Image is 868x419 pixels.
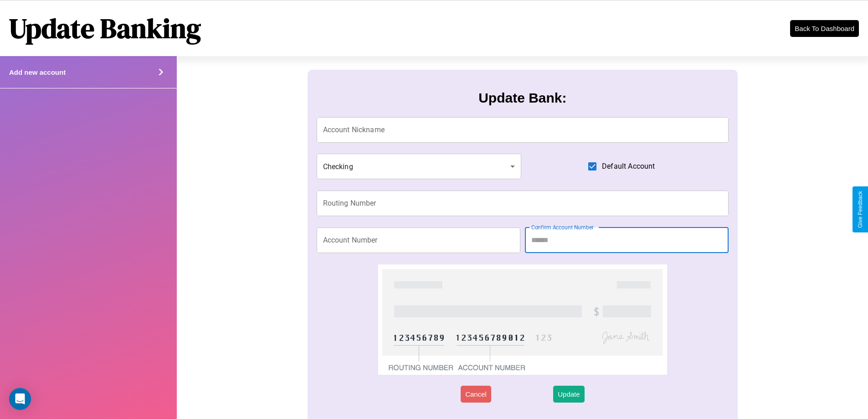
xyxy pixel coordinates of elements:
[531,223,594,231] label: Confirm Account Number
[9,388,31,410] div: Open Intercom Messenger
[790,20,859,37] button: Back To Dashboard
[461,386,491,403] button: Cancel
[857,191,863,228] div: Give Feedback
[317,154,522,179] div: Checking
[378,264,667,375] img: check
[9,68,66,76] h4: Add new account
[9,10,201,47] h1: Update Banking
[478,90,566,106] h3: Update Bank:
[553,386,584,403] button: Update
[602,161,655,172] span: Default Account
